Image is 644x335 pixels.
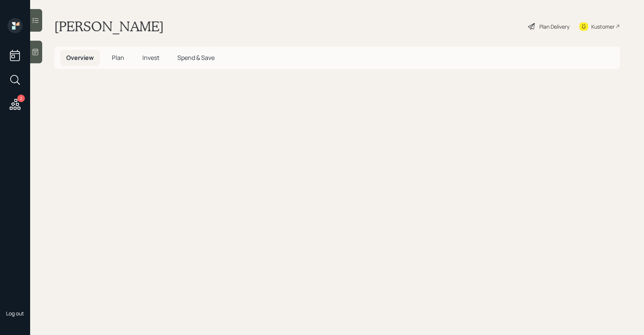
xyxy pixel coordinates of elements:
[591,23,615,31] div: Kustomer
[17,95,25,102] div: 2
[177,54,215,62] span: Spend & Save
[8,286,23,301] img: sami-boghos-headshot.png
[6,310,24,317] div: Log out
[539,23,569,31] div: Plan Delivery
[66,54,94,62] span: Overview
[54,18,164,35] h1: [PERSON_NAME]
[112,54,124,62] span: Plan
[142,54,159,62] span: Invest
